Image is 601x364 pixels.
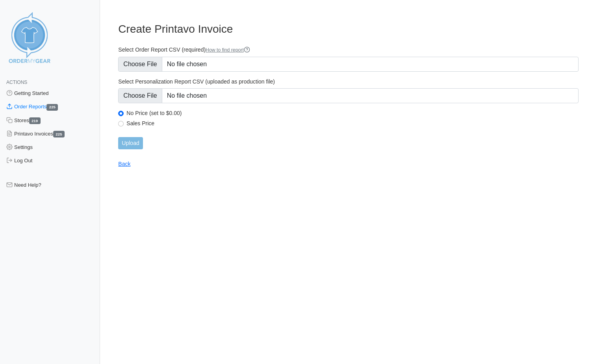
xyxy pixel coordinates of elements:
[126,120,579,127] label: Sales Price
[118,78,579,85] label: Select Personalization Report CSV (uploaded as production file)
[118,161,130,167] a: Back
[46,104,58,111] span: 225
[118,46,579,54] label: Select Order Report CSV (required)
[53,131,65,137] span: 225
[29,117,41,124] span: 219
[118,22,579,36] h3: Create Printavo Invoice
[6,80,27,85] span: Actions
[118,137,143,149] input: Upload
[126,110,579,117] label: No Price (set to $0.00)
[206,47,250,53] a: How to find report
